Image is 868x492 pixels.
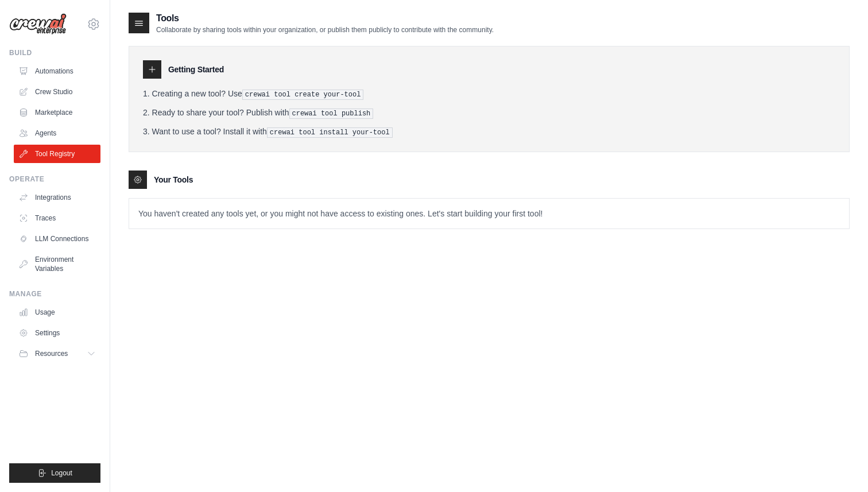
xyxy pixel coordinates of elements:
a: Marketplace [14,103,100,122]
h3: Your Tools [154,174,193,185]
button: Resources [14,344,100,363]
a: Integrations [14,188,100,207]
li: Ready to share your tool? Publish with [143,107,835,119]
a: Crew Studio [14,83,100,101]
a: LLM Connections [14,230,100,248]
p: You haven't created any tools yet, or you might not have access to existing ones. Let's start bui... [129,199,849,228]
h2: Tools [156,11,494,25]
button: Logout [9,463,100,483]
a: Agents [14,124,100,142]
a: Environment Variables [14,250,100,278]
a: Automations [14,62,100,80]
span: Resources [35,349,68,358]
p: Collaborate by sharing tools within your organization, or publish them publicly to contribute wit... [156,25,494,34]
span: Logout [51,468,72,478]
li: Want to use a tool? Install it with [143,126,835,138]
div: Manage [9,289,100,299]
div: Build [9,48,100,57]
a: Traces [14,209,100,227]
h3: Getting Started [168,64,224,75]
pre: crewai tool create your-tool [242,90,364,100]
pre: crewai tool publish [289,109,374,119]
a: Usage [14,303,100,321]
img: Logo [9,13,67,35]
a: Tool Registry [14,145,100,163]
a: Settings [14,324,100,342]
pre: crewai tool install your-tool [267,127,393,138]
div: Operate [9,175,100,184]
li: Creating a new tool? Use [143,88,835,100]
